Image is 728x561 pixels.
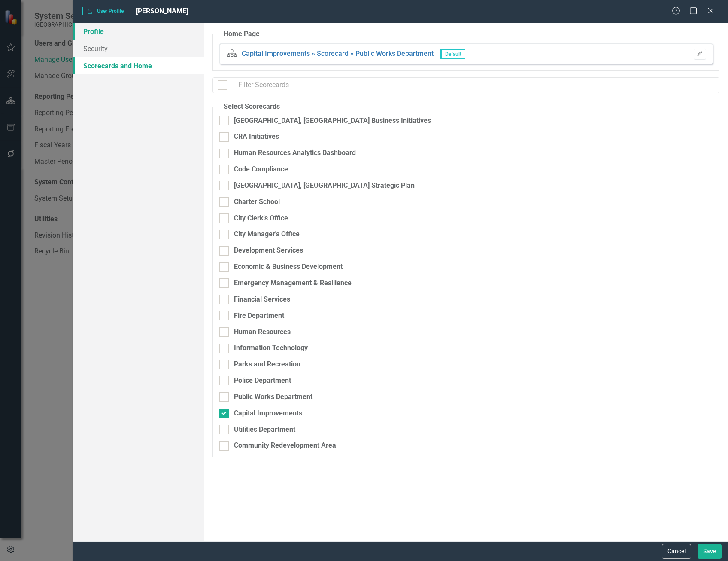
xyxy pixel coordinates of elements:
input: Filter Scorecards [233,77,719,93]
div: Economic & Business Development [234,262,343,272]
button: Please Save To Continue [694,49,706,60]
div: Financial Services [234,295,290,305]
legend: Select Scorecards [219,102,284,112]
div: [GEOGRAPHIC_DATA], [GEOGRAPHIC_DATA] Business Initiatives [234,116,431,126]
div: Utilities Department [234,425,295,435]
div: Information Technology [234,343,308,353]
div: Capital Improvements [234,409,302,418]
div: CRA Initiatives [234,132,279,142]
button: Cancel [662,544,691,559]
div: Parks and Recreation [234,360,300,369]
div: City Clerk's Office [234,213,288,223]
a: Security [73,40,204,57]
div: Public Works Department [234,392,312,402]
div: Human Resources [234,327,291,337]
div: Development Services [234,246,303,256]
button: Save [698,544,722,559]
div: Emergency Management & Resilience [234,278,352,288]
div: Code Compliance [234,165,288,174]
div: Community Redevelopment Area [234,441,336,451]
div: City Manager's Office [234,229,300,239]
div: Fire Department [234,311,284,321]
div: Human Resources Analytics Dashboard [234,148,356,158]
legend: Home Page [219,29,264,39]
a: Scorecards and Home [73,57,204,74]
a: Capital Improvements » Scorecard » Public Works Department [242,49,434,58]
a: Profile [73,23,204,40]
div: [GEOGRAPHIC_DATA], [GEOGRAPHIC_DATA] Strategic Plan [234,181,415,191]
span: User Profile [82,7,127,15]
div: Charter School [234,197,280,207]
span: Default [440,49,465,59]
span: [PERSON_NAME] [136,7,188,15]
div: Police Department [234,376,291,386]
